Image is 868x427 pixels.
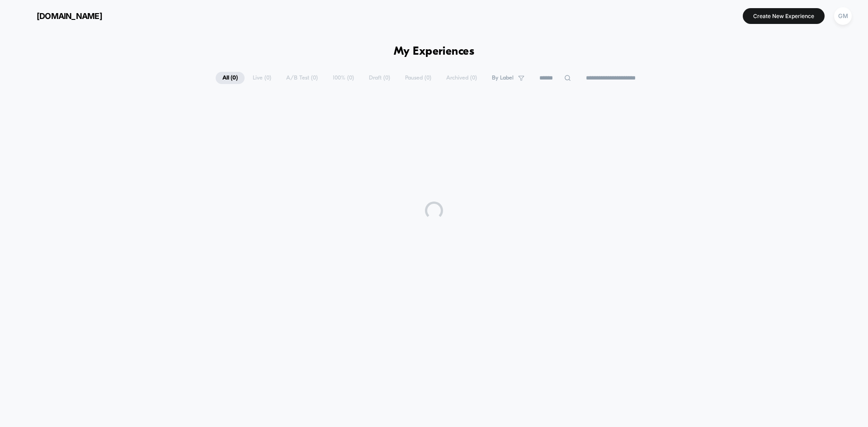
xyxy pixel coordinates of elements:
button: GM [831,7,854,25]
button: [DOMAIN_NAME] [14,9,105,23]
span: All ( 0 ) [216,72,245,84]
h1: My Experiences [394,45,475,58]
span: [DOMAIN_NAME] [37,11,102,21]
span: By Label [492,75,514,81]
div: GM [834,7,852,25]
button: Create New Experience [743,8,825,24]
